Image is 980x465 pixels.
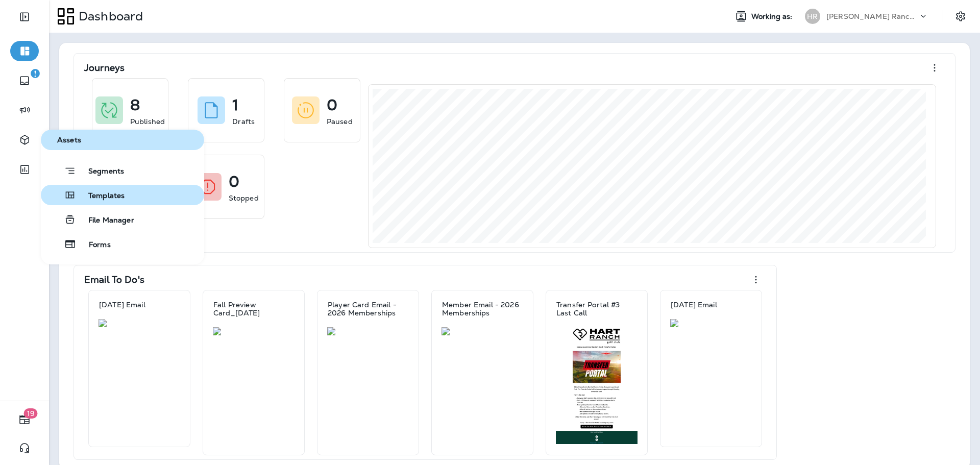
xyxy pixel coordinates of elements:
[327,116,353,127] p: Paused
[24,408,38,419] span: 19
[951,7,970,26] button: Settings
[76,191,125,201] span: Templates
[77,240,111,250] span: Forms
[76,216,134,226] span: File Manager
[229,177,239,187] p: 0
[84,63,125,73] p: Journeys
[328,301,408,317] p: Player Card Email - 2026 Memberships
[76,167,124,177] span: Segments
[99,301,145,309] p: [DATE] Email
[130,116,165,127] p: Published
[670,319,752,327] img: a753dd2f-b27b-45b1-8e4e-69fdd7b23c57.jpg
[232,100,238,110] p: 1
[327,327,409,335] img: c4827fdd-7406-4605-b9d4-89aa359bcf0c.jpg
[75,9,143,24] p: Dashboard
[751,12,795,21] span: Working as:
[556,301,637,317] p: Transfer Portal #3 Last Call
[213,327,295,335] img: 67b7d7b5-49ee-4083-91df-344035b80c7a.jpg
[41,209,204,230] button: File Manager
[213,301,294,317] p: Fall Preview Card_[DATE]
[41,160,204,181] button: Segments
[84,275,144,285] p: Email To Do's
[232,116,255,127] p: Drafts
[229,193,259,203] p: Stopped
[327,100,337,110] p: 0
[671,301,717,309] p: [DATE] Email
[41,234,204,254] button: Forms
[41,185,204,205] button: Templates
[556,327,638,444] img: 8d02ef8b-877b-4331-939a-d76a64a1a01f.jpg
[442,327,523,335] img: 7384bab5-9e38-4a23-8714-c7e5bcb1ea57.jpg
[826,12,918,20] p: [PERSON_NAME] Ranch Golf Club
[45,136,200,144] span: Assets
[130,100,140,110] p: 8
[805,9,820,24] div: HR
[10,7,39,27] button: Expand Sidebar
[442,301,523,317] p: Member Email - 2026 Memberships
[99,319,180,327] img: d3b97b0e-9230-4174-895c-13b5d946b85c.jpg
[41,130,204,150] button: Assets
